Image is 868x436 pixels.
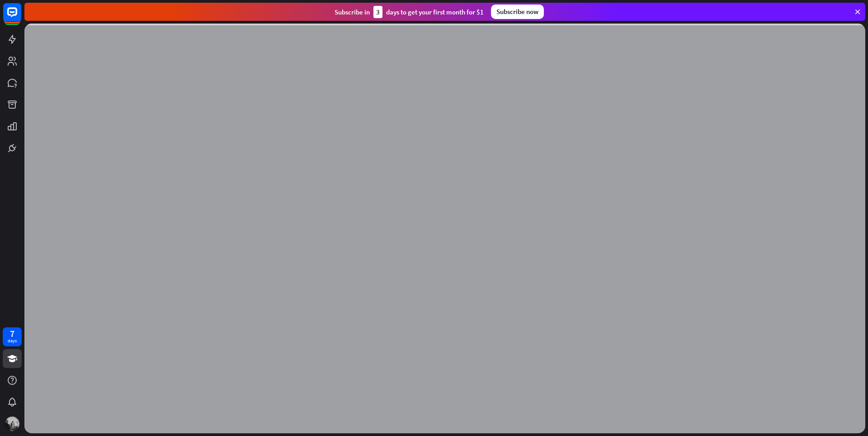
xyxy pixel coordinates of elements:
[335,6,484,18] div: Subscribe in days to get your first month for $1
[10,330,14,338] div: 7
[373,6,382,18] div: 3
[491,5,544,19] div: Subscribe now
[3,327,22,346] a: 7 days
[8,338,17,344] div: days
